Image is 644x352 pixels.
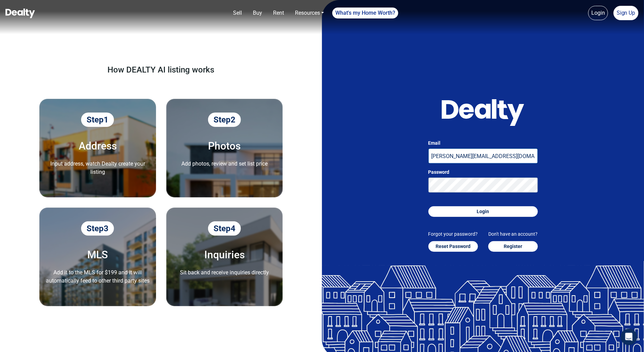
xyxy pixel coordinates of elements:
p: Input address, watch Dealty create your listing [45,160,151,176]
a: Login [588,6,608,20]
a: What's my Home Worth? [332,8,398,18]
label: Email [428,140,538,147]
iframe: BigID CMP Widget [3,331,24,352]
button: Reset Password [428,241,478,252]
a: Sign Up [614,6,639,20]
p: Sit back and receive inquiries directly [172,269,278,277]
h1: How DEALTY AI listing works [17,65,305,75]
div: Open Intercom Messenger [621,329,637,345]
span: Step 3 [81,221,114,236]
a: Rent [270,6,287,20]
img: Dealty - Buy, Sell & Rent Homes [5,9,35,18]
a: Buy [250,6,265,20]
p: Add photos, review and set list price [172,160,278,168]
span: Step 4 [208,221,241,236]
p: Forgot your password? [428,231,478,238]
h5: MLS [45,249,151,260]
button: Login [428,206,538,217]
a: Resources [292,6,327,20]
p: Add it to the MLS for $199 and it will automatically feed to other third party sites [45,269,151,285]
h5: Photos [172,141,278,152]
p: Don't have an account? [488,231,538,238]
a: Sell [230,6,245,20]
h5: Address [45,141,151,152]
button: Register [488,241,538,252]
h5: Inquiries [172,249,278,260]
span: Step 1 [81,113,114,127]
label: Password [428,169,538,176]
span: Step 2 [208,113,241,127]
